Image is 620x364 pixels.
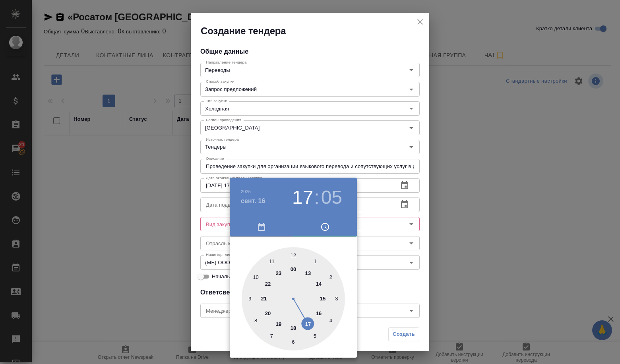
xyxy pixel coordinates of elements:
[241,189,251,194] button: 2025
[292,186,313,209] button: 17
[241,196,265,206] button: сент. 16
[314,186,319,209] h3: :
[321,186,342,209] button: 05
